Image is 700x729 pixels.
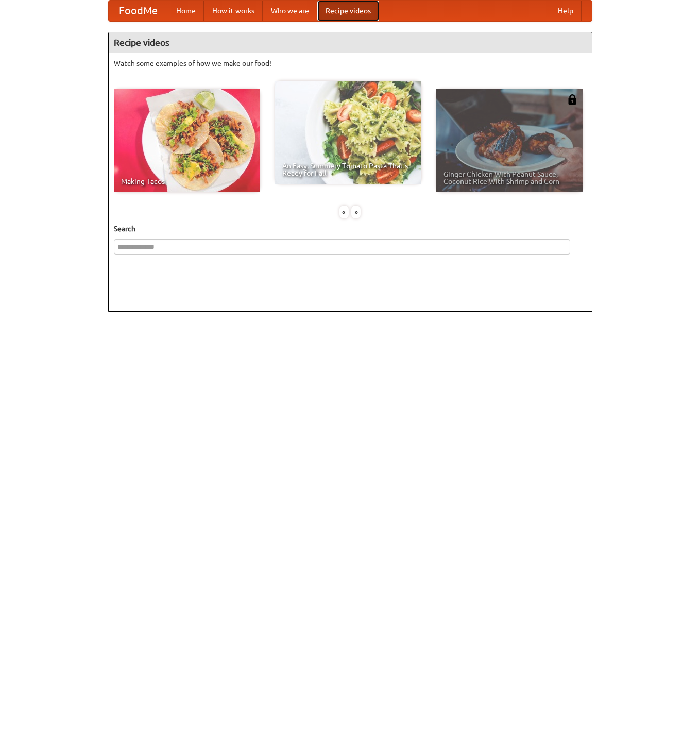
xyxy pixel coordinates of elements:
a: How it works [204,1,263,21]
div: « [339,206,349,218]
a: Making Tacos [114,89,260,192]
h5: Search [114,224,587,234]
a: Home [168,1,204,21]
h4: Recipe videos [109,32,592,53]
p: Watch some examples of how we make our food! [114,58,587,69]
span: Making Tacos [121,178,253,185]
a: Help [550,1,582,21]
a: Recipe videos [317,1,379,21]
img: 483408.png [567,94,577,105]
a: An Easy, Summery Tomato Pasta That's Ready for Fall [275,81,421,184]
div: » [351,206,361,218]
span: An Easy, Summery Tomato Pasta That's Ready for Fall [282,162,414,177]
a: Who we are [263,1,317,21]
a: FoodMe [109,1,168,21]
